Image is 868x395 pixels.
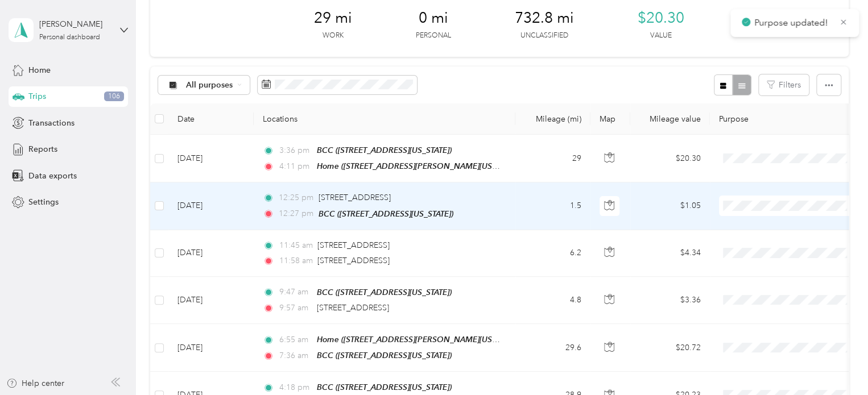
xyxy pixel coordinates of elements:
[168,230,254,277] td: [DATE]
[314,9,352,27] span: 29 mi
[279,286,311,298] span: 9:47 am
[279,144,311,157] span: 3:36 pm
[590,103,630,135] th: Map
[630,277,710,324] td: $3.36
[28,196,59,208] span: Settings
[168,324,254,372] td: [DATE]
[754,16,830,30] p: Purpose updated!
[279,350,311,362] span: 7:36 am
[515,324,590,372] td: 29.6
[168,103,254,135] th: Date
[638,9,684,27] span: $20.30
[168,135,254,182] td: [DATE]
[515,230,590,277] td: 6.2
[279,334,311,346] span: 6:55 am
[759,74,809,95] button: Filters
[650,31,672,41] p: Value
[520,31,568,41] p: Unclassified
[28,170,77,182] span: Data exports
[28,64,51,76] span: Home
[317,382,452,392] span: BCC ([STREET_ADDRESS][US_STATE])
[317,240,390,250] span: [STREET_ADDRESS]
[419,9,448,27] span: 0 mi
[168,182,254,230] td: [DATE]
[319,209,453,218] span: BCC ([STREET_ADDRESS][US_STATE])
[28,90,46,102] span: Trips
[317,303,389,313] span: [STREET_ADDRESS]
[630,182,710,230] td: $1.05
[319,193,391,202] span: [STREET_ADDRESS]
[279,381,311,394] span: 4:18 pm
[630,103,710,135] th: Mileage value
[279,192,313,204] span: 12:25 pm
[630,324,710,372] td: $20.72
[317,145,452,155] span: BCC ([STREET_ADDRESS][US_STATE])
[279,207,313,220] span: 12:27 pm
[323,31,344,41] p: Work
[515,277,590,324] td: 4.8
[416,31,451,41] p: Personal
[630,135,710,182] td: $20.30
[317,256,390,265] span: [STREET_ADDRESS]
[28,117,75,129] span: Transactions
[168,277,254,324] td: [DATE]
[515,182,590,230] td: 1.5
[279,302,311,314] span: 9:57 am
[630,230,710,277] td: $4.34
[279,239,312,252] span: 11:45 am
[317,161,522,171] span: Home ([STREET_ADDRESS][PERSON_NAME][US_STATE])
[28,143,57,155] span: Reports
[317,335,522,344] span: Home ([STREET_ADDRESS][PERSON_NAME][US_STATE])
[515,103,590,135] th: Mileage (mi)
[186,81,233,89] span: All purposes
[515,135,590,182] td: 29
[317,288,452,297] span: BCC ([STREET_ADDRESS][US_STATE])
[39,18,110,30] div: [PERSON_NAME]
[279,255,312,267] span: 11:58 am
[804,331,868,395] iframe: Everlance-gr Chat Button Frame
[279,160,311,173] span: 4:11 pm
[515,9,574,27] span: 732.8 mi
[104,92,124,102] span: 106
[317,351,452,360] span: BCC ([STREET_ADDRESS][US_STATE])
[39,34,100,41] div: Personal dashboard
[6,377,64,389] button: Help center
[254,103,515,135] th: Locations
